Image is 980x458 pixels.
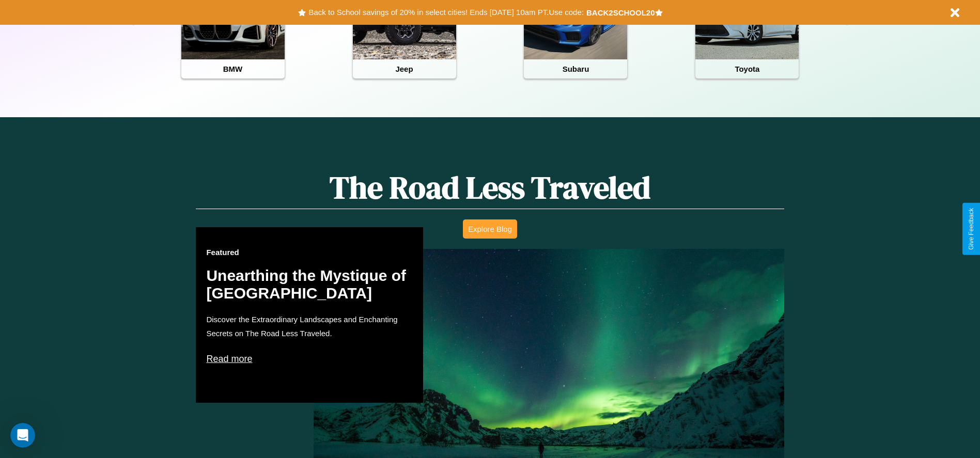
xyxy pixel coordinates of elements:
div: Give Feedback [968,208,975,250]
h4: BMW [181,59,285,78]
button: Explore Blog [463,219,517,239]
p: Read more [206,351,413,367]
h4: Jeep [353,59,456,78]
h1: The Road Less Traveled [196,166,784,209]
button: Back to School savings of 20% in select cities! Ends [DATE] 10am PT.Use code: [306,5,586,20]
p: Discover the Extraordinary Landscapes and Enchanting Secrets on The Road Less Traveled. [206,312,413,340]
iframe: Intercom live chat [10,423,35,448]
h4: Subaru [524,59,627,78]
h4: Toyota [695,59,799,78]
h3: Featured [206,248,413,257]
h2: Unearthing the Mystique of [GEOGRAPHIC_DATA] [206,267,413,302]
b: BACK2SCHOOL20 [586,8,655,17]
